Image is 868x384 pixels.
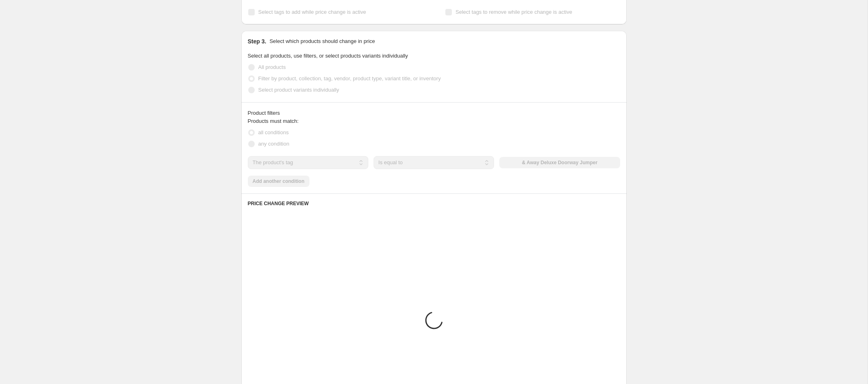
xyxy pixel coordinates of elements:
[455,9,572,15] span: Select tags to remove while price change is active
[258,9,366,15] span: Select tags to add while price change is active
[248,53,408,59] span: Select all products, use filters, or select products variants individually
[248,200,620,207] h6: PRICE CHANGE PREVIEW
[258,141,290,147] span: any condition
[248,109,620,117] div: Product filters
[248,118,299,124] span: Products must match:
[258,87,339,93] span: Select product variants individually
[248,37,266,45] h2: Step 3.
[269,37,375,45] p: Select which products should change in price
[258,129,289,135] span: all conditions
[258,64,286,70] span: All products
[258,75,441,82] span: Filter by product, collection, tag, vendor, product type, variant title, or inventory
